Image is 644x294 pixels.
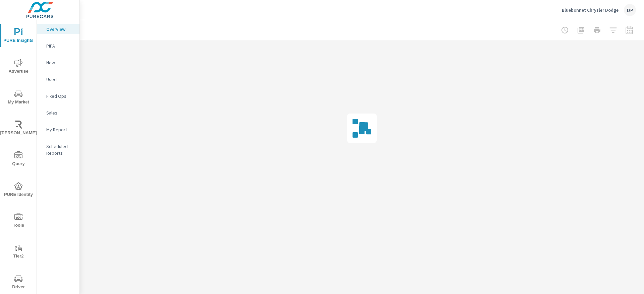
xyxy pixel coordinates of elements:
[2,28,35,45] span: PURE Insights
[46,59,74,66] p: New
[2,244,35,260] span: Tier2
[2,182,35,199] span: PURE Identity
[46,43,74,49] p: PIPA
[46,109,74,116] p: Sales
[46,93,74,99] p: Fixed Ops
[562,7,619,13] p: Bluebonnet Chrysler Dodge
[2,213,35,229] span: Tools
[2,121,35,137] span: [PERSON_NAME]
[46,126,74,133] p: My Report
[46,76,74,83] p: Used
[2,90,35,106] span: My Market
[37,108,79,118] div: Sales
[46,26,74,32] p: Overview
[37,24,79,34] div: Overview
[37,74,79,84] div: Used
[2,59,35,75] span: Advertise
[37,58,79,68] div: New
[46,143,74,156] p: Scheduled Reports
[37,125,79,135] div: My Report
[2,275,35,291] span: Driver
[37,41,79,51] div: PIPA
[37,91,79,101] div: Fixed Ops
[37,141,79,158] div: Scheduled Reports
[2,151,35,168] span: Query
[624,4,636,16] div: DP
